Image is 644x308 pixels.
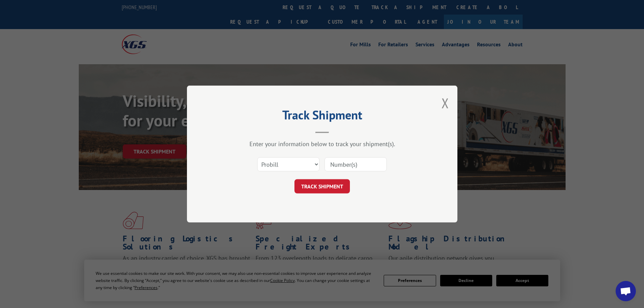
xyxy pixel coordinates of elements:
h2: Track Shipment [221,110,424,123]
button: Close modal [442,94,449,112]
input: Number(s) [325,157,387,171]
button: TRACK SHIPMENT [294,179,350,193]
div: Open chat [616,281,636,301]
div: Enter your information below to track your shipment(s). [221,140,424,148]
